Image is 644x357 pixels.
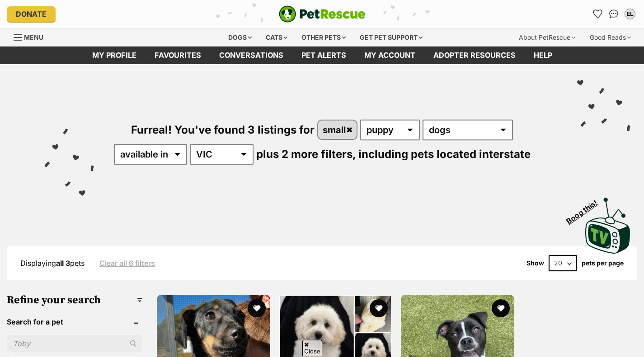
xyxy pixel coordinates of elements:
button: favourite [248,299,266,317]
div: Good Reads [583,28,637,46]
span: including pets located interstate [358,148,531,161]
span: Displaying pets [20,259,85,268]
div: About PetRescue [512,28,582,46]
button: favourite [492,299,510,317]
a: Donate [7,6,56,22]
img: PetRescue TV logo [585,198,630,254]
a: My profile [83,46,146,64]
button: My account [623,7,637,21]
a: small [318,121,357,139]
img: chat-41dd97257d64d25036548639549fe6c8038ab92f7586957e7f3b1b290dea8141.svg [609,9,619,19]
a: My account [355,46,424,64]
input: Toby [7,335,142,352]
h3: Refine your search [7,294,142,306]
span: Boop this! [565,193,606,225]
div: EL [625,9,635,19]
span: Menu [24,33,43,41]
span: Furreal! You've found 3 listings for [131,123,315,136]
a: Pet alerts [292,46,355,64]
label: pets per page [582,260,624,267]
strong: all 3 [56,259,70,268]
span: Close [302,340,322,356]
ul: Account quick links [590,7,637,21]
a: conversations [210,46,292,64]
header: Search for a pet [7,318,142,326]
a: Conversations [606,7,621,21]
img: logo-e224e6f780fb5917bec1dbf3a21bbac754714ae5b6737aabdf751b685950b380.svg [279,5,366,23]
a: Adopter resources [424,46,525,64]
button: favourite [370,299,388,317]
div: Get pet support [353,28,429,46]
span: Show [526,260,544,267]
a: Clear all 6 filters [99,259,155,267]
a: Help [525,46,561,64]
div: Dogs [222,28,258,46]
div: Cats [259,28,294,46]
a: Boop this! [585,190,630,255]
a: PetRescue [279,5,366,23]
span: plus 2 more filters, [256,148,356,161]
a: Favourites [146,46,210,64]
div: Other pets [295,28,352,46]
a: Menu [14,28,50,45]
a: Favourites [590,7,605,21]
